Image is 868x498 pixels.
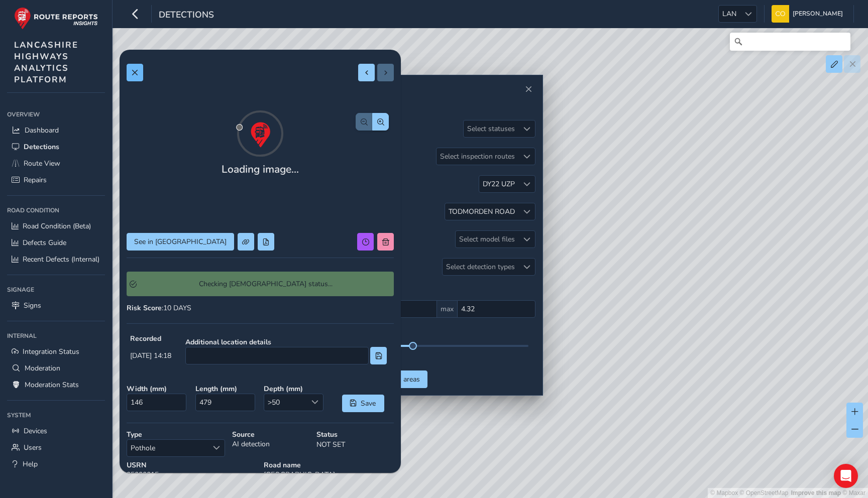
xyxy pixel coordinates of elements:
input: Search [730,33,850,51]
span: [PERSON_NAME] [793,5,843,23]
a: Moderation [7,360,105,377]
div: 05000015 [123,457,260,483]
input: 0 [457,300,535,318]
div: Open Intercom Messenger [834,464,858,488]
span: Dashboard [25,126,59,135]
a: Dashboard [7,122,105,139]
span: [DATE] 14:18 [130,351,171,360]
span: LAN [719,6,740,22]
div: 35 [347,350,528,360]
span: Save [360,399,377,408]
span: Recent Defects (Internal) [23,255,99,264]
img: rr logo [14,7,98,30]
span: >50 [264,394,306,411]
strong: Status [316,430,394,439]
a: Moderation Stats [7,377,105,393]
div: Internal [7,328,105,343]
strong: Length ( mm ) [195,384,257,394]
span: Repairs [24,175,47,185]
a: Signs [7,297,105,314]
strong: Depth ( mm ) [264,384,325,394]
div: Signage [7,282,105,297]
span: Users [24,443,42,452]
a: Help [7,456,105,472]
a: Road Condition (Beta) [7,218,105,234]
strong: Width ( mm ) [127,384,188,394]
span: Help [23,459,38,469]
span: Detections [24,142,59,152]
a: Detections [7,139,105,155]
strong: Road name [264,460,394,470]
div: Select detection types [443,259,518,275]
a: Users [7,439,105,456]
span: LANCASHIRE HIGHWAYS ANALYTICS PLATFORM [14,39,78,85]
strong: USRN [127,460,257,470]
div: Select model files [456,231,518,247]
span: Defects Guide [23,238,66,247]
strong: Risk Score [127,303,162,313]
h4: Loading image... [222,163,299,176]
div: : 10 DAYS [127,303,394,313]
div: Road Condition [7,203,105,218]
a: Route View [7,155,105,172]
p: NOT SET [316,439,394,450]
span: Moderation [25,363,60,373]
span: Signs [24,301,41,310]
img: diamond-layout [772,5,789,23]
button: [PERSON_NAME] [772,5,846,23]
div: DY22 UZP [483,179,515,189]
div: Select statuses [464,120,518,137]
a: Integration Status [7,343,105,360]
strong: Source [232,430,309,439]
span: max [437,300,457,318]
div: AI detection [229,426,313,460]
button: See in Route View [127,233,234,251]
span: Road Condition (Beta) [23,221,91,231]
a: Repairs [7,172,105,188]
span: Devices [24,426,47,436]
span: See in [GEOGRAPHIC_DATA] [134,237,227,246]
div: TODMORDEN ROAD [449,207,515,216]
span: Route View [24,159,60,168]
h2: Filters [340,96,535,113]
strong: Recorded [130,334,171,343]
a: Recent Defects (Internal) [7,251,105,268]
button: Save [342,395,384,412]
strong: Type [127,430,225,439]
a: Defects Guide [7,234,105,251]
button: Close [521,82,535,96]
a: Devices [7,423,105,439]
div: Select inspection routes [437,148,518,165]
span: Integration Status [23,347,79,356]
div: System [7,408,105,423]
div: [GEOGRAPHIC_DATA] [260,457,397,483]
div: Select a type [208,440,225,456]
span: Pothole [127,440,208,456]
span: Detections [159,9,214,23]
div: Overview [7,107,105,122]
span: Moderation Stats [25,380,79,390]
strong: Additional location details [185,337,387,347]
